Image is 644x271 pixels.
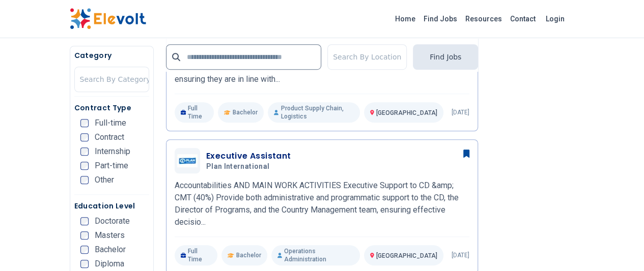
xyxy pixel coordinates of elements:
[74,201,149,211] h5: Education Level
[95,231,125,239] span: Masters
[233,108,258,116] span: Bachelor
[95,147,130,156] span: Internship
[391,11,419,27] a: Home
[95,176,114,184] span: Other
[413,44,478,70] button: Find Jobs
[74,103,149,113] h5: Contract Type
[80,133,89,141] input: Contract
[95,217,130,225] span: Doctorate
[175,102,214,123] p: Full Time
[80,147,89,156] input: Internship
[175,245,217,265] p: Full Time
[593,222,644,271] iframe: Chat Widget
[376,252,437,259] span: [GEOGRAPHIC_DATA]
[80,217,89,225] input: Doctorate
[80,119,89,127] input: Full-time
[452,251,469,259] p: [DATE]
[80,246,89,254] input: Bachelor
[419,11,461,27] a: Find Jobs
[175,179,469,228] p: Accountabilities AND MAIN WORK ACTIVITIES Executive Support to CD &amp; CMT (40%) Provide both ad...
[95,119,126,127] span: Full-time
[461,11,506,27] a: Resources
[95,246,126,254] span: Bachelor
[452,108,469,116] p: [DATE]
[271,245,360,265] p: Operations Administration
[177,154,198,168] img: Plan International
[80,231,89,239] input: Masters
[206,162,269,171] span: Plan International
[236,251,261,259] span: Bachelor
[74,50,149,61] h5: Category
[506,11,540,27] a: Contact
[95,260,124,268] span: Diploma
[80,162,89,170] input: Part-time
[206,150,291,162] h3: Executive Assistant
[175,148,469,265] a: Plan InternationalExecutive AssistantPlan InternationalAccountabilities AND MAIN WORK ACTIVITIES ...
[70,8,146,29] img: Elevolt
[95,162,128,170] span: Part-time
[540,9,571,29] a: Login
[376,109,437,116] span: [GEOGRAPHIC_DATA]
[80,260,89,268] input: Diploma
[268,102,360,123] p: Product Supply Chain, Logistics
[80,176,89,184] input: Other
[95,133,124,141] span: Contract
